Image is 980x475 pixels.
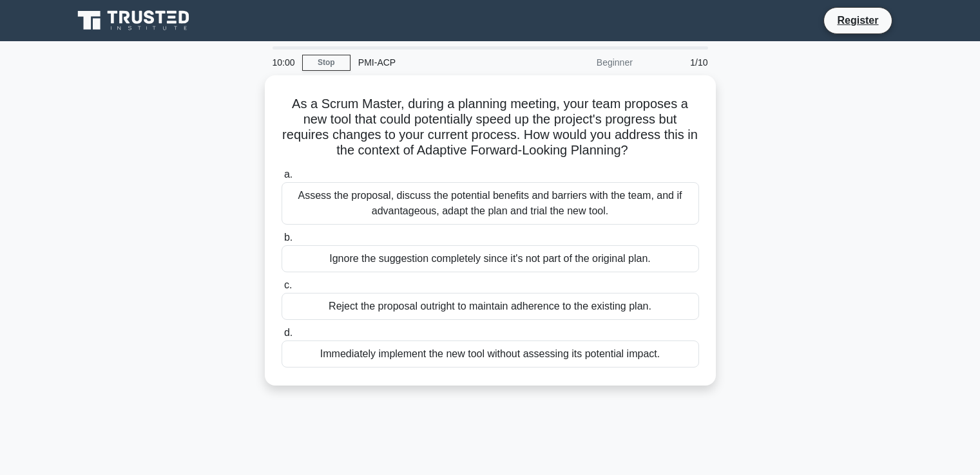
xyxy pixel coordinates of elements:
[284,232,293,243] span: b.
[282,293,699,320] div: Reject the proposal outright to maintain adherence to the existing plan.
[302,55,351,71] a: Stop
[265,50,302,75] div: 10:00
[640,50,716,75] div: 1/10
[829,12,886,28] a: Register
[351,50,528,75] div: PMI-ACP
[284,279,292,290] span: c.
[282,245,699,272] div: Ignore the suggestion completely since it's not part of the original plan.
[528,50,640,75] div: Beginner
[284,327,293,338] span: d.
[284,169,293,180] span: a.
[282,340,699,368] div: Immediately implement the new tool without assessing its potential impact.
[280,96,700,159] h5: As a Scrum Master, during a planning meeting, your team proposes a new tool that could potentiall...
[282,182,699,225] div: Assess the proposal, discuss the potential benefits and barriers with the team, and if advantageo...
